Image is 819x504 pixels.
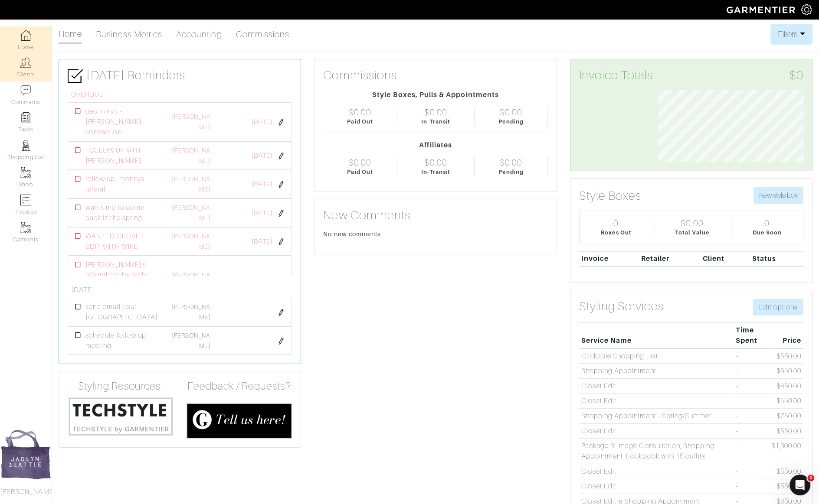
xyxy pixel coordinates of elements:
h3: Invoice Totals [579,68,803,83]
td: $550.00 [769,423,803,439]
div: Affiliates [323,140,547,150]
div: Pending [498,168,523,176]
div: In-Transit [421,117,451,126]
div: Paid Out [347,168,373,176]
td: $650.00 [769,364,803,379]
div: $0.00 [500,107,522,117]
th: Invoice [579,251,639,267]
a: [PERSON_NAME] [172,204,211,221]
div: Pending [498,117,523,126]
td: Shopping Appointment - Spring/Summer [579,409,734,424]
td: - [734,464,769,479]
img: garments-icon-b7da505a4dc4fd61783c78ac3ca0ef83fa9d6f193b1c9dc38574b1d14d53ca28.png [20,167,31,178]
span: $0 [790,68,803,83]
span: [DATE] [252,151,272,161]
td: - [734,379,769,394]
div: 0 [613,218,619,228]
h6: OVERDUE [71,91,292,99]
th: Status [750,251,803,267]
th: Retailer [639,251,701,267]
span: [DATE] [252,180,272,189]
a: [PERSON_NAME] [172,303,211,321]
th: Service Name [579,323,734,348]
button: Filters [770,24,812,45]
div: Due Soon [753,228,781,237]
span: [DATE] [252,237,272,247]
span: send email abut [GEOGRAPHIC_DATA] [85,302,158,322]
img: pen-cf24a1663064a2ec1b9c1bd2387e9de7a2fa800b781884d57f21acf72779bad2.png [278,338,285,345]
h4: Styling Resources: [68,380,174,393]
div: $0.00 [349,107,371,117]
img: garments-icon-b7da505a4dc4fd61783c78ac3ca0ef83fa9d6f193b1c9dc38574b1d14d53ca28.png [20,222,31,233]
td: $550.00 [769,464,803,479]
img: feedback_requests-3821251ac2bd56c73c230f3229a5b25d6eb027adea667894f41107c140538ee0.png [187,403,292,439]
h6: [DATE] [71,286,292,294]
a: [PERSON_NAME] [172,332,211,349]
div: $0.00 [424,157,447,168]
h3: [DATE] Reminders [68,68,292,84]
a: Edit options [753,299,803,315]
img: techstyle-93310999766a10050dc78ceb7f971a75838126fd19372ce40ba20cdf6a89b94b.png [68,396,174,436]
a: [PERSON_NAME] [172,176,211,193]
img: orders-icon-0abe47150d42831381b5fb84f609e132dff9fe21cb692f30cb5eec754e2cba89.png [20,195,31,205]
td: - [734,423,769,439]
td: $1,300.00 [769,439,803,464]
a: Accounting [176,26,222,43]
span: ceo in nyc - [PERSON_NAME] connection [85,106,155,137]
img: stylists-icon-eb353228a002819b7ec25b43dbf5f0378dd9e0616d9560372ff212230b889e62.png [20,140,31,151]
td: - [734,439,769,464]
td: $550.00 [769,348,803,364]
iframe: Intercom live chat [790,475,810,495]
div: No new comments [323,230,547,238]
td: $550.00 [769,393,803,409]
a: [PERSON_NAME] [172,272,211,289]
span: wants me to come back in the spring [85,202,155,223]
td: Shopping Appointment [579,364,734,379]
img: garmentier-logo-header-white-b43fb05a5012e4ada735d5af1a66efaba907eab6374d6393d1fbf88cb4ef424d.png [722,2,801,17]
div: $0.00 [500,157,522,168]
td: Closet Edit [579,379,734,394]
img: pen-cf24a1663064a2ec1b9c1bd2387e9de7a2fa800b781884d57f21acf72779bad2.png [278,210,285,217]
span: 1 [807,475,814,481]
img: pen-cf24a1663064a2ec1b9c1bd2387e9de7a2fa800b781884d57f21acf72779bad2.png [278,153,285,159]
td: - [734,348,769,364]
img: clients-icon-6bae9207a08558b7cb47a8932f037763ab4055f8c8b6bfacd5dc20c3e0201464.png [20,57,31,68]
td: - [734,409,769,424]
span: follow up- monnys referal [85,174,155,195]
td: Closet Edit [579,423,734,439]
h3: Commissions [323,68,397,83]
div: Paid Out [347,117,373,126]
a: Business Metrics [96,26,162,43]
div: $0.00 [349,157,371,168]
td: $650.00 [769,379,803,394]
td: - [734,479,769,494]
span: WANTED CLOSET EDIT WITH WIFE [85,231,155,252]
img: check-box-icon-36a4915ff3ba2bd8f6e4f29bc755bb66becd62c870f447fc0dd1365fcfddab58.png [68,68,83,84]
th: Client [701,251,750,267]
img: pen-cf24a1663064a2ec1b9c1bd2387e9de7a2fa800b781884d57f21acf72779bad2.png [278,181,285,188]
td: $750.00 [769,409,803,424]
span: [DATE] [252,117,272,127]
div: Total Value [675,228,710,237]
a: [PERSON_NAME] [172,147,211,164]
td: Closet Edit [579,464,734,479]
td: $550.00 [769,479,803,494]
div: $0.00 [424,107,447,117]
div: $0.00 [681,218,703,228]
h3: Style Boxes [579,189,642,203]
span: [DATE] [252,208,272,218]
h4: Feedback / Requests? [187,380,292,393]
td: Closet Edit [579,479,734,494]
div: In-Transit [421,168,451,176]
div: Boxes Out [601,228,631,237]
td: Closet Edit [579,393,734,409]
a: [PERSON_NAME] [172,233,211,250]
td: - [734,393,769,409]
img: gear-icon-white-bd11855cb880d31180b6d7d6211b90ccbf57a29d726f0c71d8c61bd08dd39cc2.png [801,4,812,15]
span: [PERSON_NAME]'s referral did he reply about [GEOGRAPHIC_DATA]? [85,260,162,301]
img: pen-cf24a1663064a2ec1b9c1bd2387e9de7a2fa800b781884d57f21acf72779bad2.png [278,238,285,245]
span: FOLLOW UP WITH [PERSON_NAME] [85,145,155,166]
img: dashboard-icon-dbcd8f5a0b271acd01030246c82b418ddd0df26cd7fceb0bd07c9910d44c42f6.png [20,30,31,41]
div: Style Boxes, Pulls & Appointments [323,90,547,100]
a: Home [59,25,82,44]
